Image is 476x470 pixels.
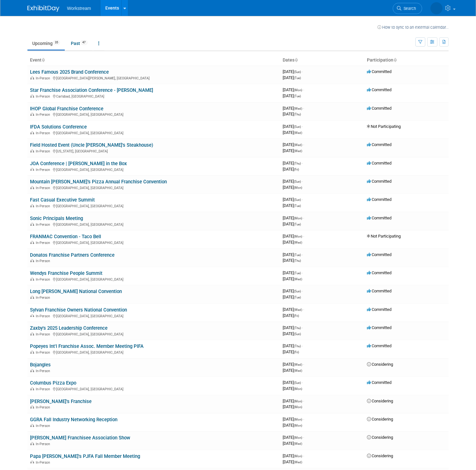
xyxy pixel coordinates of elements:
[30,405,34,408] img: In-Person Event
[283,93,301,98] span: [DATE]
[294,332,301,336] span: (Sun)
[294,198,301,202] span: (Sun)
[367,87,391,92] span: Committed
[294,149,302,153] span: (Wed)
[283,216,304,220] span: [DATE]
[294,350,299,354] span: (Fri)
[367,453,393,458] span: Considering
[283,124,303,129] span: [DATE]
[30,93,278,99] div: Carlsbad, [GEOGRAPHIC_DATA]
[30,130,278,135] div: [GEOGRAPHIC_DATA], [GEOGRAPHIC_DATA]
[30,167,278,172] div: [GEOGRAPHIC_DATA], [GEOGRAPHIC_DATA]
[283,362,304,367] span: [DATE]
[367,325,391,330] span: Committed
[283,313,299,318] span: [DATE]
[30,252,115,258] a: Donatos Franchise Partners Conference
[302,179,303,184] span: -
[367,197,391,202] span: Committed
[294,113,301,116] span: (Thu)
[294,424,302,427] span: (Mon)
[30,131,34,134] img: In-Person Event
[294,290,301,293] span: (Sun)
[294,204,301,208] span: (Tue)
[30,186,34,189] img: In-Person Event
[30,203,278,208] div: [GEOGRAPHIC_DATA], [GEOGRAPHIC_DATA]
[367,417,393,422] span: Considering
[283,148,302,153] span: [DATE]
[36,369,52,373] span: In-Person
[294,180,301,183] span: (Sun)
[30,142,153,148] a: Field Hosted Event (Uncle [PERSON_NAME]'s Steakhouse)
[30,442,34,445] img: In-Person Event
[30,435,130,441] a: [PERSON_NAME] Franchisee Association Show
[36,168,52,172] span: In-Person
[294,296,301,299] span: (Tue)
[283,222,301,226] span: [DATE]
[283,343,303,348] span: [DATE]
[294,88,302,92] span: (Mon)
[66,37,92,49] a: Past47
[283,435,304,440] span: [DATE]
[302,270,303,275] span: -
[294,271,301,275] span: (Tue)
[30,343,144,349] a: Popeyes Int'l Franchise Assoc. Member Meeting PIFA
[283,161,303,165] span: [DATE]
[294,125,301,129] span: (Sun)
[36,296,52,300] span: In-Person
[30,149,34,152] img: In-Person Event
[283,69,303,74] span: [DATE]
[283,252,303,257] span: [DATE]
[283,399,304,403] span: [DATE]
[364,55,449,66] th: Participation
[283,325,303,330] span: [DATE]
[367,106,391,111] span: Committed
[294,363,302,366] span: (Wed)
[36,149,52,153] span: In-Person
[367,435,393,440] span: Considering
[30,387,34,390] img: In-Person Event
[30,460,34,464] img: In-Person Event
[283,142,304,147] span: [DATE]
[294,344,301,348] span: (Thu)
[30,314,34,317] img: In-Person Event
[283,203,301,208] span: [DATE]
[30,277,34,281] img: In-Person Event
[283,130,302,135] span: [DATE]
[294,143,302,147] span: (Wed)
[30,216,83,221] a: Sonic Principals Meeting
[302,252,303,257] span: -
[30,313,278,318] div: [GEOGRAPHIC_DATA], [GEOGRAPHIC_DATA]
[27,55,280,66] th: Event
[36,131,52,135] span: In-Person
[294,442,302,445] span: (Wed)
[303,87,304,92] span: -
[27,37,65,49] a: Upcoming35
[303,435,304,440] span: -
[30,179,167,185] a: Mountain [PERSON_NAME]’s Pizza Annual Franchise Convention
[303,234,304,239] span: -
[30,148,278,153] div: [US_STATE], [GEOGRAPHIC_DATA]
[30,331,278,336] div: [GEOGRAPHIC_DATA], [GEOGRAPHIC_DATA]
[30,241,34,244] img: In-Person Event
[283,112,301,116] span: [DATE]
[294,436,302,439] span: (Mon)
[302,380,303,385] span: -
[283,258,301,263] span: [DATE]
[367,399,393,403] span: Considering
[294,259,301,262] span: (Thu)
[36,113,52,117] span: In-Person
[30,399,92,404] a: [PERSON_NAME]'s Franchise
[294,460,302,464] span: (Wed)
[283,453,304,458] span: [DATE]
[294,235,302,238] span: (Mon)
[367,124,401,129] span: Not Participating
[30,270,102,276] a: Wendys Franchise People Summit
[30,296,34,299] img: In-Person Event
[294,76,301,80] span: (Tue)
[30,94,34,98] img: In-Person Event
[283,295,301,299] span: [DATE]
[294,405,302,409] span: (Mon)
[283,380,303,385] span: [DATE]
[36,442,52,446] span: In-Person
[30,113,34,116] img: In-Person Event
